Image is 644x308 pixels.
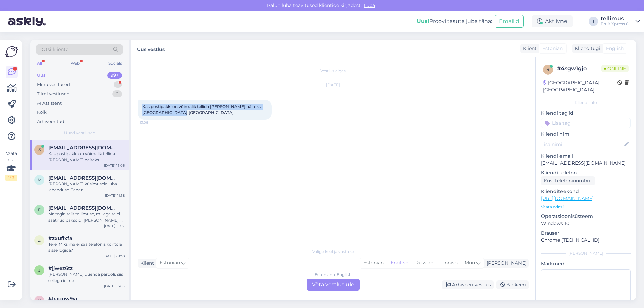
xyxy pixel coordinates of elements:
div: Minu vestlused [37,81,70,88]
p: Windows 10 [541,220,631,227]
div: [PERSON_NAME] [484,260,527,267]
span: s [38,147,41,152]
p: Kliendi telefon [541,169,631,176]
span: Kas postipakki on võimalik tellida [PERSON_NAME] näiteks [GEOGRAPHIC_DATA] [GEOGRAPHIC_DATA]. [142,104,262,115]
div: Kas postipakki on võimalik tellida [PERSON_NAME] näiteks [GEOGRAPHIC_DATA] [GEOGRAPHIC_DATA]. [48,151,125,163]
p: Operatsioonisüsteem [541,213,631,220]
div: Võta vestlus üle [307,279,360,291]
a: [URL][DOMAIN_NAME] [541,195,594,201]
div: Klienditugi [572,45,600,52]
span: #haqpw9yr [48,296,78,302]
div: [DATE] [138,82,529,88]
div: [DATE] 13:06 [104,163,125,168]
span: Muu [465,260,475,266]
div: Proovi tasuta juba täna: [417,17,492,25]
span: Estonian [160,259,180,267]
p: [EMAIL_ADDRESS][DOMAIN_NAME] [541,160,631,167]
div: 99+ [107,72,122,79]
div: Estonian [360,258,387,268]
span: h [38,298,41,303]
p: Kliendi email [541,152,631,160]
div: Web [69,59,81,68]
div: Estonian to English [315,272,352,278]
div: Klient [520,45,537,52]
div: Küsi telefoninumbrit [541,176,595,185]
div: Vestlus algas [138,68,529,74]
span: ennika123@hotmail.com [48,205,118,211]
p: Kliendi nimi [541,131,631,138]
p: Klienditeekond [541,188,631,195]
div: Vaata siia [5,150,17,181]
p: Chrome [TECHNICAL_ID] [541,237,631,244]
span: 4 [547,67,549,72]
p: Märkmed [541,260,631,267]
div: [PERSON_NAME] uuenda parooli, siis sellega ie tue [48,271,125,284]
div: [GEOGRAPHIC_DATA], [GEOGRAPHIC_DATA] [543,79,617,94]
div: Finnish [437,258,461,268]
div: [PERSON_NAME] küsimusele juba lahenduse. Tänan. [48,181,125,193]
div: Kõik [37,109,47,116]
span: Uued vestlused [64,130,95,136]
div: [DATE] 16:05 [104,284,125,289]
div: # 4sgw1gjo [557,65,601,73]
span: 13:06 [140,120,165,125]
span: Online [601,65,629,72]
p: Vaata edasi ... [541,204,631,210]
span: #zxufixfa [48,235,72,241]
input: Lisa tag [541,118,631,128]
span: z [38,238,41,243]
label: Uus vestlus [137,44,165,53]
div: Blokeeri [496,280,529,289]
div: [DATE] 11:38 [105,193,125,198]
div: AI Assistent [37,100,62,107]
span: Estonian [542,45,563,52]
div: Ma tegin teilt tellimuse, millega te ei saatnud paksoid. [PERSON_NAME], et te kannate raha tagasi... [48,211,125,223]
div: Socials [107,59,123,68]
div: Valige keel ja vastake [138,249,529,255]
span: e [38,207,41,212]
div: Arhiveeri vestlus [442,280,494,289]
a: tellimusFruit Xpress OÜ [601,16,640,27]
div: 0 [112,90,122,97]
div: Russian [412,258,437,268]
span: sirli.himma@gmail.com [48,145,118,151]
p: Kliendi tag'id [541,110,631,117]
div: All [36,59,43,68]
div: Aktiivne [532,15,573,27]
b: Uus! [417,18,429,24]
div: Fruit Xpress OÜ [601,21,633,27]
span: #jjwez6tz [48,265,73,271]
span: Otsi kliente [42,46,68,53]
span: m [38,177,41,182]
div: Tere. Miks ma ei saa telefonis kontole sisse logida? [48,241,125,253]
div: 1 [114,81,122,88]
div: Tiimi vestlused [37,90,70,97]
input: Lisa nimi [541,141,623,148]
div: [DATE] 20:38 [103,253,125,258]
div: Kliendi info [541,100,631,106]
img: Askly Logo [5,45,18,58]
div: T [589,17,598,26]
div: Arhiveeritud [37,118,64,125]
div: Uus [37,72,46,79]
div: English [387,258,412,268]
div: 1 / 3 [5,175,17,181]
span: English [606,45,624,52]
div: [DATE] 21:02 [104,223,125,228]
p: Brauser [541,230,631,237]
div: [PERSON_NAME] [541,250,631,256]
span: marju.piirsalu@tallinnlv.ee [48,175,118,181]
span: j [38,268,40,273]
button: Emailid [495,15,524,28]
div: tellimus [601,16,633,21]
span: Luba [362,2,377,8]
div: Klient [138,260,154,267]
